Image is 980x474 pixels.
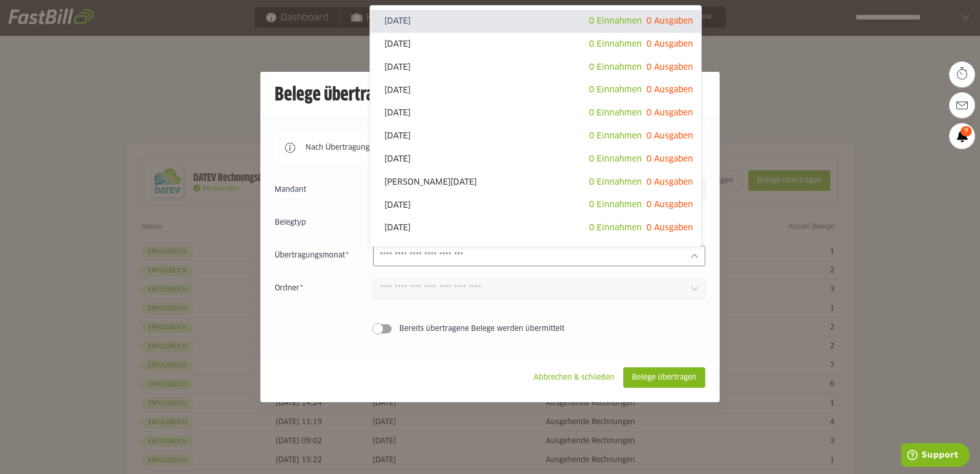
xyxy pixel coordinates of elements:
[961,126,972,136] span: 9
[949,123,975,149] a: 9
[275,324,705,334] sl-switch: Bereits übertragene Belege werden übermittelt
[646,17,693,25] span: 0 Ausgaben
[589,86,642,94] span: 0 Einnahmen
[589,201,642,209] span: 0 Einnahmen
[370,240,701,263] sl-option: [DATE]
[646,201,693,209] span: 0 Ausgaben
[589,63,642,71] span: 0 Einnahmen
[370,193,701,216] sl-option: [DATE]
[589,224,642,232] span: 0 Einnahmen
[525,367,623,388] sl-button: Abbrechen & schließen
[370,78,701,102] sl-option: [DATE]
[370,171,701,194] sl-option: [PERSON_NAME][DATE]
[370,125,701,148] sl-option: [DATE]
[901,443,970,469] iframe: Öffnet ein Widget, in dem Sie weitere Informationen finden
[370,148,701,171] sl-option: [DATE]
[646,63,693,71] span: 0 Ausgaben
[623,367,705,388] sl-button: Belege übertragen
[646,86,693,94] span: 0 Ausgaben
[646,40,693,48] span: 0 Ausgaben
[370,102,701,125] sl-option: [DATE]
[589,132,642,140] span: 0 Einnahmen
[589,109,642,117] span: 0 Einnahmen
[370,56,701,79] sl-option: [DATE]
[646,178,693,186] span: 0 Ausgaben
[370,10,701,33] sl-option: [DATE]
[589,17,642,25] span: 0 Einnahmen
[370,33,701,56] sl-option: [DATE]
[646,132,693,140] span: 0 Ausgaben
[589,155,642,163] span: 0 Einnahmen
[370,216,701,240] sl-option: [DATE]
[589,178,642,186] span: 0 Einnahmen
[646,109,693,117] span: 0 Ausgaben
[646,155,693,163] span: 0 Ausgaben
[646,224,693,232] span: 0 Ausgaben
[589,40,642,48] span: 0 Einnahmen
